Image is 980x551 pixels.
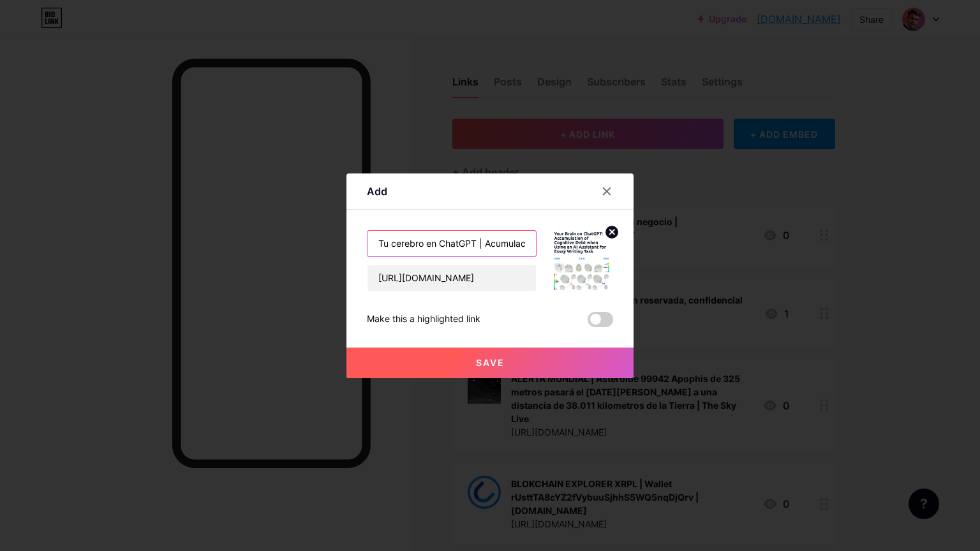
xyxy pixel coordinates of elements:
[367,231,536,256] input: Title
[346,348,634,378] button: Save
[552,230,613,291] img: link_thumbnail
[367,312,480,327] div: Make this a highlighted link
[367,184,387,199] div: Add
[367,265,536,291] input: URL
[476,357,505,368] span: Save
